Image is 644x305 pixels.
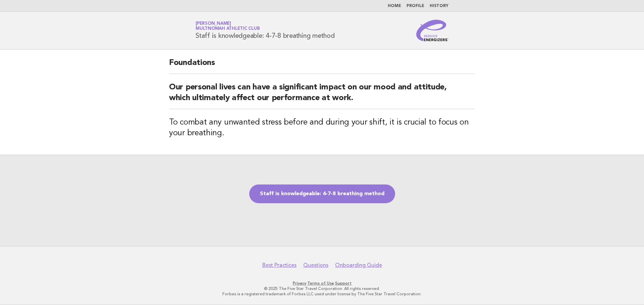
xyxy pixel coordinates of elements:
h2: Our personal lives can have a significant impact on our mood and attitude, which ultimately affec... [169,82,475,109]
h2: Foundations [169,58,475,74]
a: Profile [407,4,424,8]
p: · · [117,281,527,286]
p: Forbes is a registered trademark of Forbes LLC used under license by The Five Star Travel Corpora... [117,291,527,297]
h1: Staff is knowledgeable: 4-7-8 breathing method [196,22,335,39]
a: Support [335,281,352,286]
span: Multnomah Athletic Club [196,27,260,31]
a: Best Practices [262,262,297,269]
a: History [430,4,448,8]
a: Onboarding Guide [335,262,382,269]
a: Privacy [293,281,306,286]
a: Staff is knowledgeable: 4-7-8 breathing method [249,184,395,203]
a: Terms of Use [307,281,334,286]
a: [PERSON_NAME]Multnomah Athletic Club [196,21,260,31]
a: Questions [303,262,328,269]
a: Home [388,4,401,8]
img: Service Energizers [416,20,448,41]
h3: To combat any unwanted stress before and during your shift, it is crucial to focus on your breath... [169,117,475,139]
p: © 2025 The Five Star Travel Corporation. All rights reserved. [117,286,527,291]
